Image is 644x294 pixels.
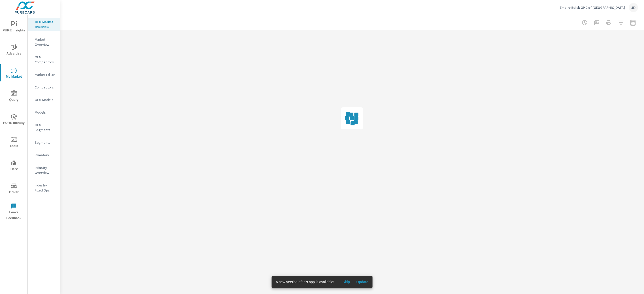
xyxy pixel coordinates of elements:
div: OEM Market Overview [28,18,60,31]
p: OEM Market Overview [35,19,56,29]
span: A new version of this app is available! [276,280,334,284]
p: Industry Overview [35,165,56,175]
p: Competitors [35,85,56,90]
div: nav menu [0,15,27,223]
span: Query [2,90,26,103]
p: OEM Segments [35,122,56,132]
div: Market Overview [28,36,60,48]
div: Industry Overview [28,164,60,176]
div: Models [28,109,60,116]
span: Tools [2,137,26,149]
p: Inventory [35,153,56,158]
p: Models [35,110,56,115]
div: JD [629,3,638,12]
span: Driver [2,183,26,195]
div: Inventory [28,151,60,159]
span: PURE Identity [2,114,26,126]
span: Advertise [2,44,26,57]
span: My Market [2,67,26,80]
p: Market Editor [35,72,56,77]
p: Segments [35,140,56,145]
span: Leave Feedback [2,203,26,221]
div: Segments [28,139,60,146]
div: OEM Competitors [28,53,60,66]
p: OEM Models [35,97,56,102]
div: OEM Models [28,96,60,104]
div: Competitors [28,83,60,91]
p: Industry Fixed Ops [35,183,56,193]
span: PURE Insights [2,21,26,33]
div: Industry Fixed Ops [28,181,60,194]
div: OEM Segments [28,121,60,134]
p: OEM Competitors [35,55,56,65]
span: Update [356,280,368,284]
span: Tier2 [2,160,26,172]
button: Update [354,278,370,286]
p: Market Overview [35,37,56,47]
div: Market Editor [28,71,60,78]
button: Skip [338,278,354,286]
span: Skip [340,280,352,284]
p: Empire Buick GMC of [GEOGRAPHIC_DATA] [560,5,625,10]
